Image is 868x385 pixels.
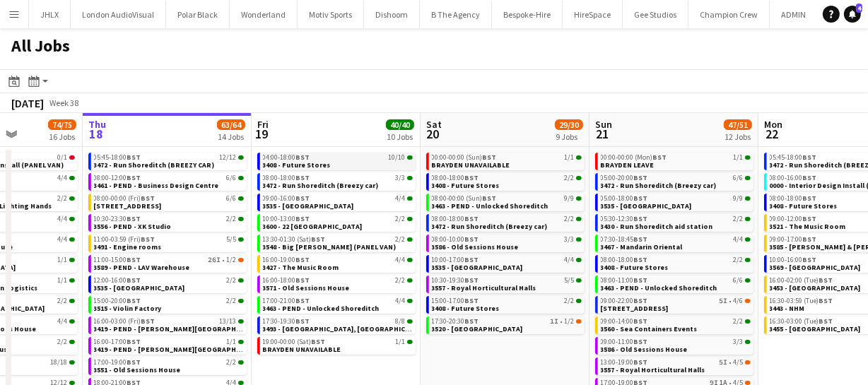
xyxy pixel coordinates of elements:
[298,1,364,28] button: Motiv Sports
[71,1,166,28] button: London AudioVisual
[770,1,818,28] button: ADMIN
[230,1,298,28] button: Wonderland
[166,1,230,28] button: Polar Black
[856,4,862,13] span: 4
[420,1,492,28] button: B The Agency
[492,1,563,28] button: Bespoke-Hire
[47,97,82,108] span: Week 38
[688,1,770,28] button: Champion Crew
[844,6,861,23] a: 4
[11,96,44,110] div: [DATE]
[29,1,71,28] button: JHLX
[563,1,623,28] button: HireSpace
[364,1,420,28] button: Dishoom
[623,1,688,28] button: Gee Studios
